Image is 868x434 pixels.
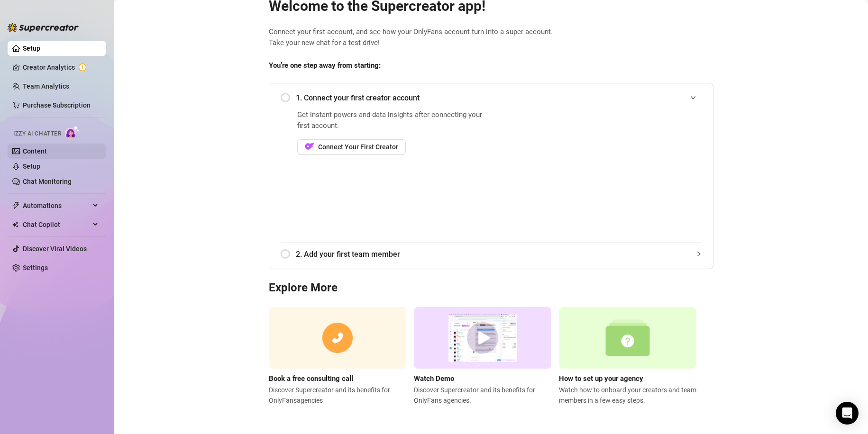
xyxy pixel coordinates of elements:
a: OFConnect Your First Creator [297,139,488,154]
span: Discover Supercreator and its benefits for OnlyFans agencies [269,385,406,406]
strong: Book a free consulting call [269,374,353,383]
img: setup agency guide [559,307,696,369]
a: Book a free consulting callDiscover Supercreator and its benefits for OnlyFansagencies [269,307,406,406]
img: supercreator demo [414,307,551,369]
img: consulting call [269,307,406,369]
span: Get instant powers and data insights after connecting your first account. [297,109,488,132]
span: Automations [23,198,90,213]
strong: Watch Demo [414,374,454,383]
span: Connect your first account, and see how your OnlyFans account turn into a super account. Take you... [269,27,713,49]
iframe: Add Creators [512,109,702,231]
a: Content [23,147,47,155]
strong: You’re one step away from starting: [269,61,381,70]
a: Purchase Subscription [23,98,99,113]
span: Connect Your First Creator [318,143,398,151]
span: Chat Copilot [23,217,90,232]
img: AI Chatter [65,126,80,139]
a: How to set up your agencyWatch how to onboard your creators and team members in a few easy steps. [559,307,696,406]
a: Team Analytics [23,82,69,90]
a: Setup [23,45,40,52]
a: Creator Analytics exclamation-circle [23,60,99,75]
div: Open Intercom Messenger [836,402,859,425]
strong: How to set up your agency [559,374,643,383]
a: Discover Viral Videos [23,245,87,253]
span: thunderbolt [12,202,20,209]
a: Chat Monitoring [23,178,72,185]
span: Watch how to onboard your creators and team members in a few easy steps. [559,385,696,406]
span: expanded [690,95,696,100]
span: 2. Add your first team member [296,248,702,260]
span: Discover Supercreator and its benefits for OnlyFans agencies. [414,385,551,406]
h3: Explore More [269,280,713,296]
img: Chat Copilot [12,221,18,228]
span: collapsed [696,251,702,257]
button: OFConnect Your First Creator [297,139,406,154]
span: Izzy AI Chatter [13,129,61,138]
a: Watch DemoDiscover Supercreator and its benefits for OnlyFans agencies. [414,307,551,406]
img: logo-BBDzfeDw.svg [8,23,79,32]
span: 1. Connect your first creator account [296,92,702,104]
div: 1. Connect your first creator account [281,86,702,109]
a: Setup [23,163,40,170]
div: 2. Add your first team member [281,243,702,266]
a: Settings [23,264,48,271]
img: OF [305,142,314,151]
